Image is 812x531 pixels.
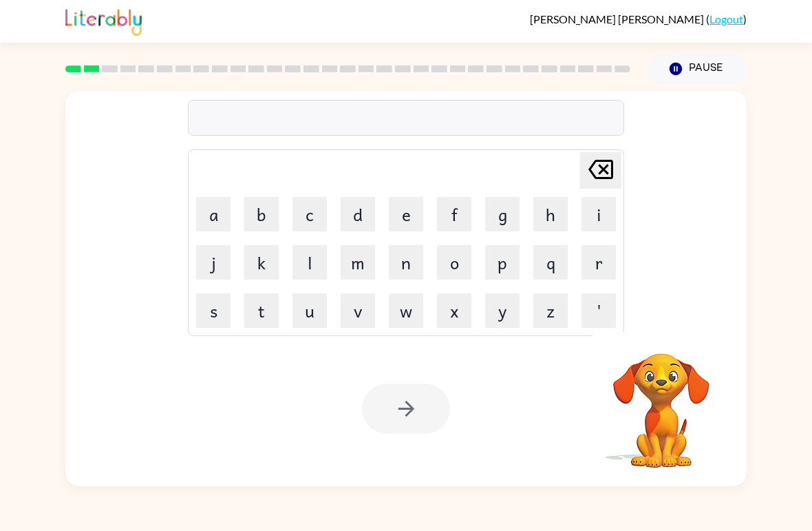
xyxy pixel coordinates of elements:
button: Pause [647,53,747,85]
button: a [196,197,231,231]
button: p [485,245,520,280]
div: ( ) [530,12,747,25]
button: r [581,245,616,280]
button: i [581,197,616,231]
button: w [389,293,423,328]
img: Literably [65,6,142,36]
button: l [292,245,327,280]
button: v [341,293,375,328]
button: c [292,197,327,231]
button: m [341,245,375,280]
button: s [196,293,231,328]
button: u [292,293,327,328]
button: o [437,245,471,280]
button: d [341,197,375,231]
a: Logout [709,12,743,25]
button: n [389,245,423,280]
button: f [437,197,471,231]
video: Your browser must support playing .mp4 files to use Literably. Please try using another browser. [592,332,730,470]
button: h [533,197,568,231]
button: x [437,293,471,328]
button: z [533,293,568,328]
button: e [389,197,423,231]
button: ' [581,293,616,328]
button: b [244,197,279,231]
button: y [485,293,520,328]
button: g [485,197,520,231]
span: [PERSON_NAME] [PERSON_NAME] [530,12,706,25]
button: t [244,293,279,328]
button: k [244,245,279,280]
button: j [196,245,231,280]
button: q [533,245,568,280]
